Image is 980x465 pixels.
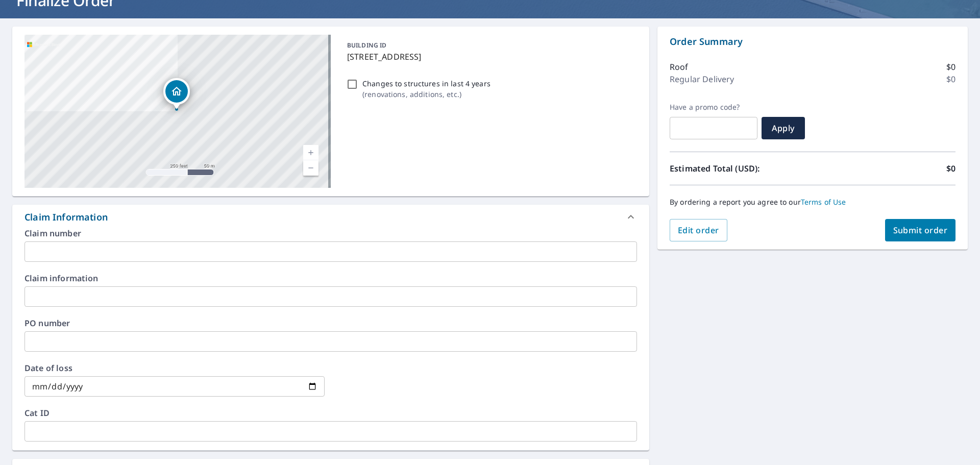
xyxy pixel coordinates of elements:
[670,219,727,241] button: Edit order
[678,225,719,236] span: Edit order
[362,89,491,100] p: ( renovations, additions, etc. )
[893,225,948,236] span: Submit order
[24,409,637,417] label: Cat ID
[303,145,318,160] a: Current Level 17, Zoom In
[163,78,190,110] div: Dropped pin, building 1, Residential property, 297 E Bandini Ave Tontitown, AR 72762
[801,197,846,207] a: Terms of Use
[24,364,325,372] label: Date of loss
[24,229,637,237] label: Claim number
[670,162,813,175] p: Estimated Total (USD):
[347,41,386,50] p: BUILDING ID
[12,205,649,229] div: Claim Information
[24,319,637,327] label: PO number
[670,61,689,73] p: Roof
[362,78,491,89] p: Changes to structures in last 4 years
[24,274,637,282] label: Claim information
[24,210,108,224] div: Claim Information
[885,219,956,241] button: Submit order
[946,73,955,85] p: $0
[762,117,805,139] button: Apply
[670,35,955,48] p: Order Summary
[670,103,757,112] label: Have a promo code?
[770,123,797,134] span: Apply
[670,198,955,207] p: By ordering a report you agree to our
[303,160,318,176] a: Current Level 17, Zoom Out
[670,73,734,85] p: Regular Delivery
[347,51,633,63] p: [STREET_ADDRESS]
[946,162,955,175] p: $0
[946,61,955,73] p: $0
